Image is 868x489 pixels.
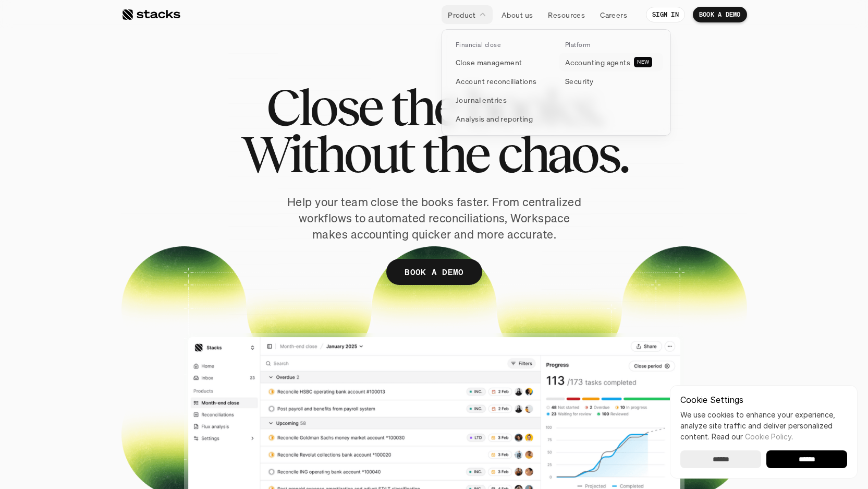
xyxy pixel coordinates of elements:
span: the [422,130,488,177]
a: About us [495,5,539,24]
p: Close management [456,57,522,68]
p: BOOK A DEMO [699,11,741,18]
p: Financial close [456,41,500,49]
a: Close management [449,53,554,71]
p: Careers [600,9,627,20]
p: Accounting agents [565,57,630,68]
a: Analysis and reporting [449,109,554,128]
span: the [390,84,457,130]
span: Without [241,130,413,177]
p: Analysis and reporting [456,113,533,124]
p: Security [565,76,593,87]
a: Accounting agentsNEW [559,53,663,71]
a: Careers [594,5,633,24]
p: Account reconciliations [456,76,537,87]
span: Close [266,84,381,130]
p: Help your team close the books faster. From centralized workflows to automated reconciliations, W... [283,194,585,242]
span: Read our . [712,432,793,441]
p: Product [448,9,475,20]
a: SIGN IN [646,7,685,22]
a: BOOK A DEMO [693,7,747,22]
a: Privacy Policy [123,199,169,206]
a: BOOK A DEMO [386,259,482,285]
p: Cookie Settings [680,396,847,404]
p: SIGN IN [652,11,679,18]
p: Platform [565,41,591,49]
span: chaos. [497,130,628,177]
a: Security [559,71,663,90]
p: Journal entries [456,94,507,105]
p: About us [502,9,533,20]
a: Account reconciliations [449,71,554,90]
p: We use cookies to enhance your experience, analyze site traffic and deliver personalized content. [680,409,847,442]
h2: NEW [637,59,649,65]
a: Cookie Policy [745,432,791,441]
a: Journal entries [449,90,554,109]
a: Resources [542,5,591,24]
p: BOOK A DEMO [405,265,464,280]
p: Resources [548,9,585,20]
